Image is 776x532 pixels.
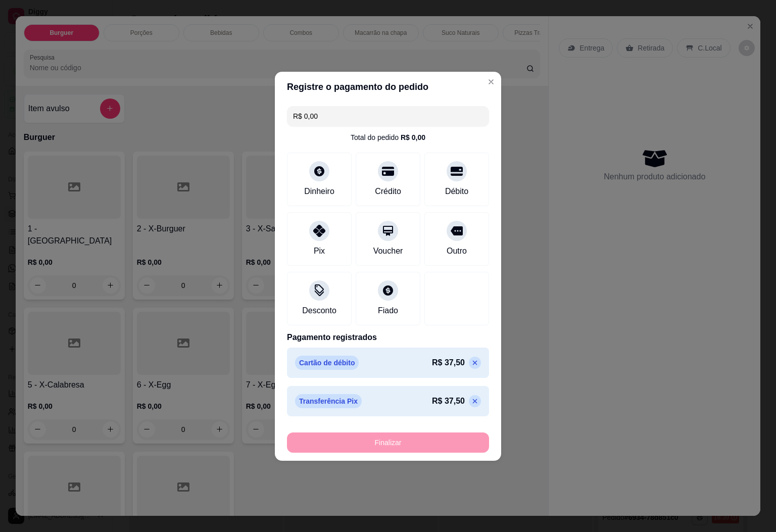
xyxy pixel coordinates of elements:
p: Transferência Pix [295,394,362,408]
div: Crédito [375,185,401,198]
p: R$ 37,50 [432,357,465,369]
input: Ex.: hambúrguer de cordeiro [293,106,483,126]
div: Dinheiro [304,185,334,198]
div: R$ 0,00 [401,132,425,142]
p: Cartão de débito [295,356,359,370]
div: Desconto [302,305,336,317]
p: R$ 37,50 [432,395,465,407]
div: Pix [314,245,325,257]
div: Débito [445,185,468,198]
div: Voucher [373,245,403,257]
button: Close [483,74,499,90]
div: Outro [447,245,467,257]
div: Total do pedido [351,132,425,142]
p: Pagamento registrados [287,331,489,344]
div: Fiado [378,305,398,317]
header: Registre o pagamento do pedido [275,72,501,102]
